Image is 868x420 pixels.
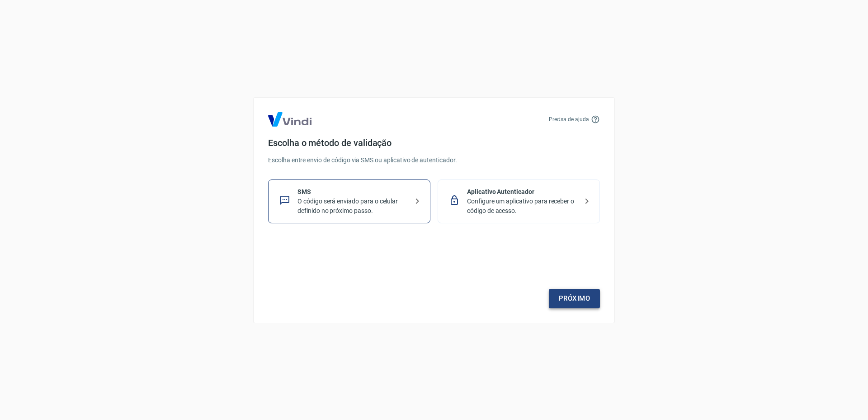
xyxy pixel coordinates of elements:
p: Aplicativo Autenticador [467,187,578,197]
h4: Escolha o método de validação [268,137,600,148]
p: Escolha entre envio de código via SMS ou aplicativo de autenticador. [268,156,600,165]
p: Precisa de ajuda [549,115,589,123]
div: Aplicativo AutenticadorConfigure um aplicativo para receber o código de acesso. [438,179,600,223]
div: SMSO código será enviado para o celular definido no próximo passo. [268,179,430,223]
p: O código será enviado para o celular definido no próximo passo. [297,197,408,216]
p: SMS [297,187,408,197]
img: Logo Vind [268,112,311,127]
p: Configure um aplicativo para receber o código de acesso. [467,197,578,216]
a: Próximo [549,289,600,308]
